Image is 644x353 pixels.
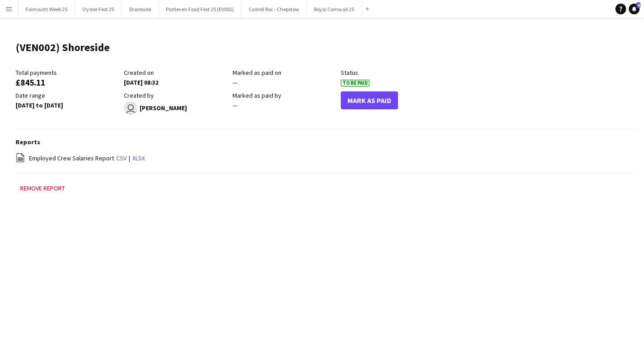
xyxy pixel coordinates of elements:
[159,0,241,18] button: Portleven Food Fest 25 (EV002)
[307,0,362,18] button: Royal Cornwall 25
[341,91,398,109] button: Mark As Paid
[16,78,119,86] div: £845.11
[233,69,336,77] div: Marked as paid on
[233,91,336,99] div: Marked as paid by
[16,91,119,99] div: Date range
[16,183,69,194] button: Remove report
[636,2,640,8] span: 4
[16,69,119,77] div: Total payments
[16,41,110,54] h1: (VEN002) Shoreside
[124,91,228,99] div: Created by
[124,78,228,86] div: [DATE] 08:32
[132,154,145,162] a: xlsx
[629,4,640,14] a: 4
[75,0,122,18] button: Oyster Fest 25
[16,153,635,164] div: |
[241,0,307,18] button: Castell Roc - Chepstow
[341,69,445,77] div: Status
[124,101,228,115] div: [PERSON_NAME]
[29,154,114,162] span: Employed Crew Salaries Report
[233,78,237,86] span: —
[18,0,75,18] button: Falmouth Week 25
[16,138,635,146] h3: Reports
[122,0,159,18] button: Shoreside
[341,80,369,86] span: To Be Paid
[116,154,127,162] a: csv
[16,101,119,109] div: [DATE] to [DATE]
[124,69,228,77] div: Created on
[233,101,237,109] span: —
